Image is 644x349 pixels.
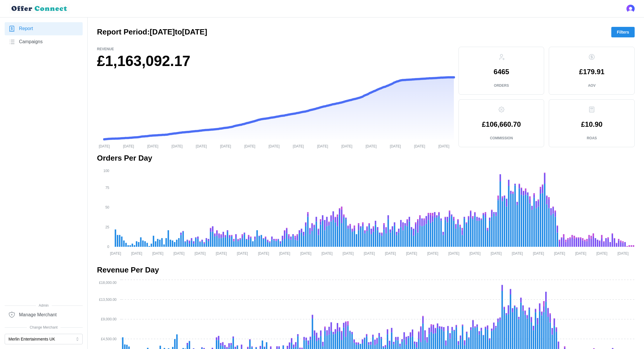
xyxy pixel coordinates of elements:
[103,169,109,173] tspan: 100
[131,251,142,255] tspan: [DATE]
[123,144,134,148] tspan: [DATE]
[101,317,117,321] tspan: £9,000.00
[512,251,523,255] tspan: [DATE]
[244,144,255,148] tspan: [DATE]
[626,5,635,13] img: 's logo
[19,311,57,319] span: Manage Merchant
[110,251,121,255] tspan: [DATE]
[99,144,110,148] tspan: [DATE]
[105,205,110,209] tspan: 50
[258,251,269,255] tspan: [DATE]
[99,298,117,302] tspan: £13,500.00
[482,121,521,128] p: £106,660.70
[490,136,513,141] p: Commission
[611,27,635,37] button: Filters
[448,251,459,255] tspan: [DATE]
[269,144,280,148] tspan: [DATE]
[494,68,509,75] p: 6465
[19,25,33,32] span: Report
[173,251,185,255] tspan: [DATE]
[626,5,635,13] button: Open user button
[220,144,231,148] tspan: [DATE]
[366,144,377,148] tspan: [DATE]
[237,251,248,255] tspan: [DATE]
[5,22,83,35] a: Report
[575,251,586,255] tspan: [DATE]
[9,4,70,14] img: loyalBe Logo
[101,337,117,341] tspan: £4,500.00
[554,251,565,255] tspan: [DATE]
[587,136,597,141] p: ROAS
[195,251,206,255] tspan: [DATE]
[19,38,43,46] span: Campaigns
[5,303,83,308] span: Admin
[343,251,354,255] tspan: [DATE]
[317,144,328,148] tspan: [DATE]
[279,251,290,255] tspan: [DATE]
[438,144,449,148] tspan: [DATE]
[152,251,164,255] tspan: [DATE]
[293,144,304,148] tspan: [DATE]
[390,144,401,148] tspan: [DATE]
[414,144,425,148] tspan: [DATE]
[107,245,109,249] tspan: 0
[406,251,417,255] tspan: [DATE]
[617,251,629,255] tspan: [DATE]
[617,27,629,37] span: Filters
[196,144,207,148] tspan: [DATE]
[5,334,83,344] button: Merlin Entertainments UK
[97,27,207,37] h2: Report Period: [DATE] to [DATE]
[364,251,375,255] tspan: [DATE]
[300,251,311,255] tspan: [DATE]
[322,251,333,255] tspan: [DATE]
[385,251,396,255] tspan: [DATE]
[105,225,110,229] tspan: 25
[97,265,635,275] h2: Revenue Per Day
[470,251,481,255] tspan: [DATE]
[216,251,227,255] tspan: [DATE]
[99,281,117,285] tspan: £18,000.00
[97,47,454,52] p: Revenue
[588,83,596,88] p: AOV
[105,186,110,190] tspan: 75
[97,153,635,163] h2: Orders Per Day
[147,144,158,148] tspan: [DATE]
[491,251,502,255] tspan: [DATE]
[171,144,183,148] tspan: [DATE]
[427,251,438,255] tspan: [DATE]
[5,308,83,321] a: Manage Merchant
[581,121,603,128] p: £10.90
[596,251,607,255] tspan: [DATE]
[579,68,605,75] p: £179.91
[5,325,83,330] span: Change Merchant
[341,144,353,148] tspan: [DATE]
[5,35,83,48] a: Campaigns
[97,52,454,71] h1: £1,163,092.17
[533,251,544,255] tspan: [DATE]
[494,83,509,88] p: Orders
